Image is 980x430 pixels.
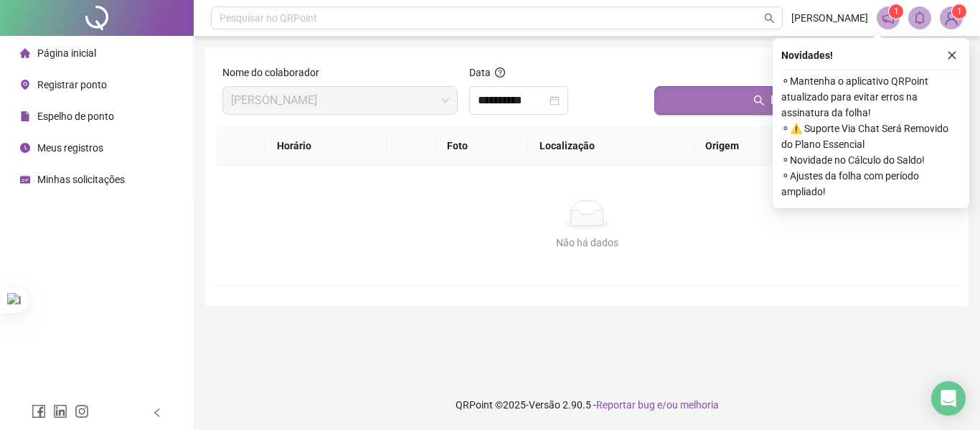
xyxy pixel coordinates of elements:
span: search [764,13,775,24]
img: 82102 [941,7,962,29]
span: 1 [957,6,962,17]
span: Espelho de ponto [37,111,114,122]
sup: Atualize o seu contato no menu Meus Dados [952,4,966,19]
span: Página inicial [37,47,96,59]
div: Open Intercom Messenger [931,381,966,416]
span: Meus registros [37,142,103,154]
span: question-circle [495,67,505,78]
span: file [20,111,30,121]
div: Não há dados [234,235,940,251]
span: Versão [529,399,560,411]
span: close [947,50,957,60]
span: notification [882,11,895,24]
span: 1 [894,6,899,17]
th: Localização [528,126,694,166]
span: Data [469,67,491,78]
span: [PERSON_NAME] [791,10,868,26]
button: Buscar registros [654,86,951,115]
span: clock-circle [20,143,30,153]
label: Nome do colaborador [222,65,329,80]
footer: QRPoint © 2025 - 2.90.5 - [194,380,980,430]
span: schedule [20,174,30,184]
span: ⚬ ⚠️ Suporte Via Chat Será Removido do Plano Essencial [781,121,961,152]
span: Reportar bug e/ou melhoria [596,399,719,411]
span: search [753,95,765,106]
span: ⚬ Mantenha o aplicativo QRPoint atualizado para evitar erros na assinatura da folha! [781,73,961,121]
span: instagram [75,404,89,419]
span: bell [913,11,926,24]
span: left [152,408,162,418]
span: LUAN BRUNO MARTINS DE SOUZA [231,87,449,114]
span: Buscar registros [771,92,852,109]
span: Registrar ponto [37,79,107,90]
span: Minhas solicitações [37,174,125,185]
sup: 1 [889,4,903,19]
span: linkedin [53,404,67,419]
th: Origem [694,126,814,166]
span: environment [20,80,30,90]
span: home [20,48,30,58]
span: facebook [32,404,46,419]
span: Novidades ! [781,47,833,63]
th: Foto [435,126,528,166]
span: ⚬ Novidade no Cálculo do Saldo! [781,152,961,168]
th: Horário [265,126,387,166]
span: ⚬ Ajustes da folha com período ampliado! [781,168,961,200]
